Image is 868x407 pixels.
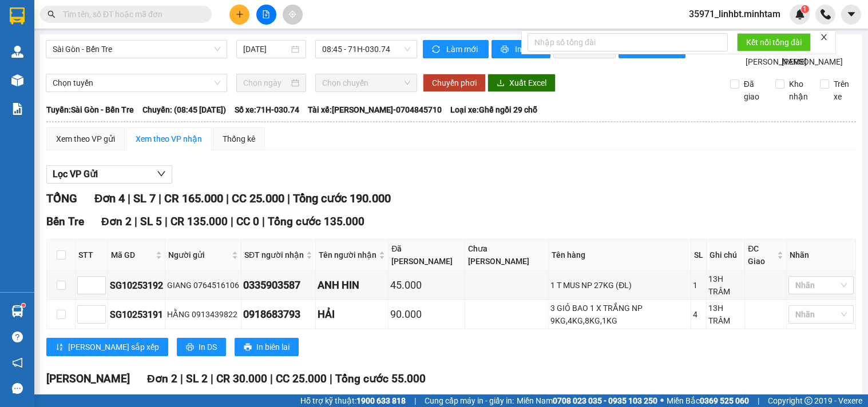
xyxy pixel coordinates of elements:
[270,372,273,385] span: |
[737,33,811,51] button: Kết nối tổng đài
[758,394,759,407] span: |
[318,277,386,293] div: ANH HIN
[226,191,229,205] span: |
[517,394,657,407] span: Miền Nam
[748,242,775,268] span: ĐC Giao
[549,240,691,271] th: Tên hàng
[140,215,162,228] span: SL 5
[316,300,389,329] td: HẢI
[167,308,239,321] div: HẰNG 0913439822
[68,341,159,353] span: [PERSON_NAME] sắp xếp
[691,240,707,271] th: SL
[423,40,489,58] button: syncLàm mới
[465,240,549,271] th: Chưa [PERSON_NAME]
[276,372,327,385] span: CC 25.000
[157,169,166,178] span: down
[708,273,743,298] div: 13H TRÂM
[22,304,25,307] sup: 1
[446,43,479,55] span: Làm mới
[509,77,546,89] span: Xuất Excel
[101,215,132,228] span: Đơn 2
[660,398,664,403] span: ⚪️
[158,191,161,205] span: |
[171,215,228,228] span: CR 135.000
[236,215,259,228] span: CC 0
[487,74,556,92] button: downloadXuất Excel
[804,397,812,405] span: copyright
[12,357,23,368] span: notification
[268,215,364,228] span: Tổng cước 135.000
[136,133,202,145] div: Xem theo VP nhận
[94,191,125,205] span: Đơn 4
[820,33,828,41] span: close
[243,277,314,293] div: 0335903587
[56,133,115,145] div: Xem theo VP gửi
[739,78,767,103] span: Đã giao
[322,41,410,58] span: 08:45 - 71H-030.74
[229,5,249,25] button: plus
[108,300,165,329] td: SG10253191
[390,306,463,322] div: 90.000
[243,306,314,322] div: 0918683793
[46,372,130,385] span: [PERSON_NAME]
[801,5,809,13] sup: 1
[53,167,98,181] span: Lọc VP Gửi
[46,165,172,183] button: Lọc VP Gửi
[308,103,442,116] span: Tài xế: [PERSON_NAME]-0704845710
[53,41,220,58] span: Sài Gòn - Bến Tre
[389,240,465,271] th: Đã [PERSON_NAME]
[47,10,56,18] span: search
[63,8,198,21] input: Tìm tên, số ĐT hoặc mã đơn
[167,279,239,292] div: GIANG 0764516106
[199,341,217,353] span: In DS
[790,249,853,261] div: Nhãn
[244,343,252,352] span: printer
[11,305,23,317] img: warehouse-icon
[356,396,406,405] strong: 1900 633 818
[46,191,77,205] span: TỔNG
[492,40,550,58] button: printerIn phơi
[390,277,463,293] div: 45.000
[11,74,23,86] img: warehouse-icon
[211,372,213,385] span: |
[550,302,689,327] div: 3 GIỎ BAO 1 X TRẮNG NP 9KG,4KG,8KG,1KG
[316,271,389,300] td: ANH HIN
[232,191,284,205] span: CC 25.000
[244,249,304,261] span: SĐT người nhận
[128,191,130,205] span: |
[293,191,391,205] span: Tổng cước 190.000
[497,79,505,88] span: download
[256,341,290,353] span: In biên lai
[235,103,299,116] span: Số xe: 71H-030.74
[335,372,426,385] span: Tổng cước 55.000
[708,302,743,327] div: 13H TRÂM
[795,9,805,19] img: icon-new-feature
[803,5,807,13] span: 1
[111,249,153,261] span: Mã GD
[46,105,134,114] b: Tuyến: Sài Gòn - Bến Tre
[241,300,316,329] td: 0918683793
[142,103,226,116] span: Chuyến: (08:45 [DATE])
[53,74,220,91] span: Chọn tuyến
[262,10,270,18] span: file-add
[300,394,406,407] span: Hỗ trợ kỹ thuật:
[133,191,156,205] span: SL 7
[423,74,486,92] button: Chuyển phơi
[236,10,244,18] span: plus
[501,45,510,54] span: printer
[553,396,657,405] strong: 0708 023 035 - 0935 103 250
[700,396,749,405] strong: 0369 525 060
[425,394,514,407] span: Cung cấp máy in - giấy in:
[186,343,194,352] span: printer
[693,308,704,321] div: 4
[846,9,857,19] span: caret-down
[287,191,290,205] span: |
[821,9,831,19] img: phone-icon
[319,249,376,261] span: Tên người nhận
[180,372,183,385] span: |
[414,394,416,407] span: |
[829,78,857,103] span: Trên xe
[256,5,276,25] button: file-add
[243,77,290,89] input: Chọn ngày
[241,271,316,300] td: 0335903587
